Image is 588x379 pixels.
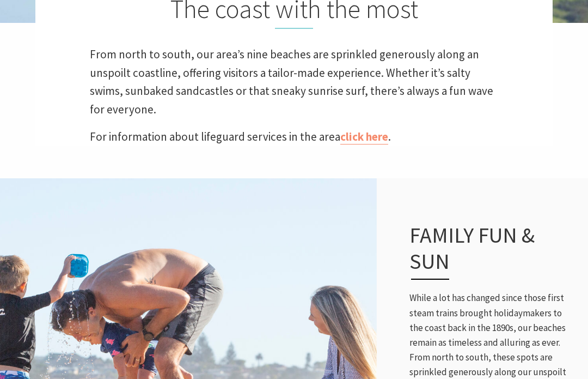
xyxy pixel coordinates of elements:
[340,129,388,145] a: click here
[409,222,560,280] h3: Family Fun & Sun
[90,128,498,146] p: For information about lifeguard services in the area .
[90,45,498,118] p: From north to south, our area’s nine beaches are sprinkled generously along an unspoilt coastline...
